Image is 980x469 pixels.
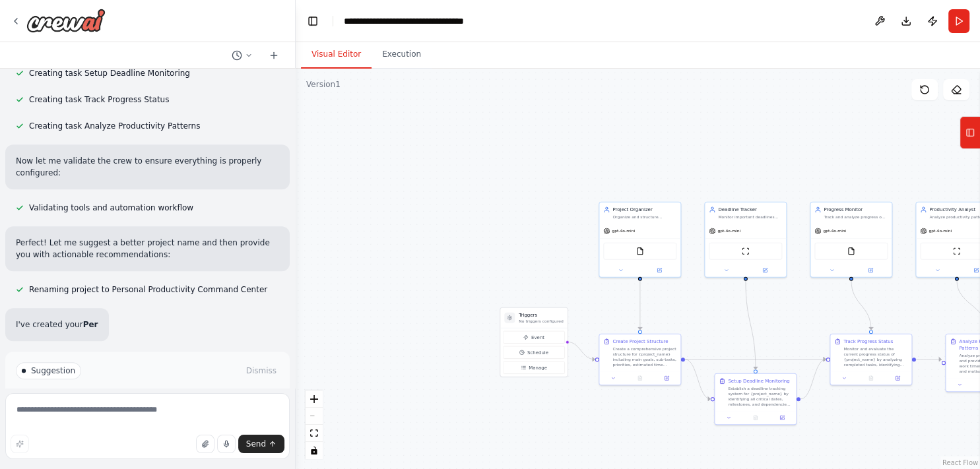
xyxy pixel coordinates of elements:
[503,346,564,359] button: Schedule
[742,414,769,422] button: No output available
[503,331,564,344] button: Event
[372,41,432,69] button: Execution
[916,356,942,363] g: Edge from 2f118b63-83e4-4e7b-a921-a001e4a2361d to 08b480e7-0d10-4e2a-b8ca-099673daa74b
[83,320,98,329] strong: Per
[238,435,284,453] button: Send
[301,41,372,69] button: Visual Editor
[810,202,892,278] div: Progress MonitorTrack and analyze progress on {project_name} goals, measure completion rates, ide...
[728,386,792,407] div: Establish a deadline tracking system for {project_name} by identifying all critical dates, milest...
[31,365,75,376] span: Suggestion
[599,202,681,278] div: Project OrganizerOrganize and structure personal projects by creating detailed project outlines, ...
[685,356,711,402] g: Edge from 2b2f21d8-40f6-4f37-bda1-45feb5973eb5 to 5a971fe7-08a9-486e-8947-f905ed7fc2ec
[848,280,874,330] g: Edge from 940c7935-7d14-4e05-99da-72eef8abea84 to 2f118b63-83e4-4e7b-a921-a001e4a2361d
[599,334,681,386] div: Create Project StructureCreate a comprehensive project structure for {project_name} including mai...
[612,214,676,220] div: Organize and structure personal projects by creating detailed project outlines, breaking down tas...
[929,228,952,234] span: gpt-4o-mini
[503,361,564,374] button: Manage
[742,247,750,255] img: ScrapeWebsiteTool
[11,435,29,453] button: Improve this prompt
[637,280,643,330] g: Edge from 12a4f7b1-f6c8-4831-9fc4-532aef9566d2 to 2b2f21d8-40f6-4f37-bda1-45feb5973eb5
[306,425,323,442] button: fit view
[16,319,98,330] p: I've created your
[830,334,912,386] div: Track Progress StatusMonitor and evaluate the current progress status of {project_name} by analyz...
[824,206,888,213] div: Progress Monitor
[714,373,797,425] div: Setup Deadline MonitoringEstablish a deadline tracking system for {project_name} by identifying a...
[742,280,759,369] g: Edge from a025e032-f863-45f8-b33e-83482821c7ff to 5a971fe7-08a9-486e-8947-f905ed7fc2ec
[886,374,909,382] button: Open in side panel
[857,374,885,382] button: No output available
[626,374,654,382] button: No output available
[217,435,236,453] button: Click to speak your automation idea
[843,346,907,367] div: Monitor and evaluate the current progress status of {project_name} by analyzing completed tasks, ...
[16,387,279,408] p: I have some suggestions to help you move forward with your automation.
[527,349,548,356] span: Schedule
[704,202,787,278] div: Deadline TrackerMonitor important deadlines and milestones for {project_name}, create reminders, ...
[655,374,678,382] button: Open in side panel
[529,364,547,371] span: Manage
[718,214,782,220] div: Monitor important deadlines and milestones for {project_name}, create reminders, and ensure timel...
[226,47,258,63] button: Switch to previous chat
[263,47,284,63] button: Start a new chat
[843,338,893,345] div: Track Progress Status
[824,214,888,220] div: Track and analyze progress on {project_name} goals, measure completion rates, identify bottleneck...
[196,435,214,453] button: Upload files
[728,378,789,385] div: Setup Deadline Monitoring
[306,442,323,459] button: toggle interactivity
[942,459,978,466] a: React Flow attribution
[500,307,568,377] div: TriggersNo triggers configuredEventScheduleManage
[567,338,595,363] g: Edge from triggers to 2b2f21d8-40f6-4f37-bda1-45feb5973eb5
[718,206,782,213] div: Deadline Tracker
[29,68,190,78] span: Creating task Setup Deadline Monitoring
[636,247,644,255] img: FileReadTool
[847,247,855,255] img: FileReadTool
[16,237,279,261] p: Perfect! Let me suggest a better project name and then provide you with actionable recommendations:
[244,364,279,377] button: Dismiss
[26,9,106,32] img: Logo
[29,94,169,105] span: Creating task Track Progress Status
[641,266,678,274] button: Open in side panel
[717,228,740,234] span: gpt-4o-mini
[306,391,323,459] div: React Flow controls
[16,155,279,179] p: Now let me validate the crew to ensure everything is properly configured:
[29,203,193,213] span: Validating tools and automation workflow
[852,266,890,274] button: Open in side panel
[519,319,563,324] p: No triggers configured
[519,312,563,319] h3: Triggers
[304,12,322,30] button: Hide left sidebar
[612,228,635,234] span: gpt-4o-mini
[746,266,784,274] button: Open in side panel
[685,356,826,363] g: Edge from 2b2f21d8-40f6-4f37-bda1-45feb5973eb5 to 2f118b63-83e4-4e7b-a921-a001e4a2361d
[29,121,200,131] span: Creating task Analyze Productivity Patterns
[612,346,676,367] div: Create a comprehensive project structure for {project_name} including main goals, sub-tasks, prio...
[771,414,793,422] button: Open in side panel
[344,15,504,28] nav: breadcrumb
[306,391,323,408] button: zoom in
[306,79,341,90] div: Version 1
[823,228,846,234] span: gpt-4o-mini
[29,284,267,295] span: Renaming project to Personal Productivity Command Center
[953,247,961,255] img: ScrapeWebsiteTool
[800,356,826,402] g: Edge from 5a971fe7-08a9-486e-8947-f905ed7fc2ec to 2f118b63-83e4-4e7b-a921-a001e4a2361d
[531,334,544,340] span: Event
[246,439,266,449] span: Send
[612,206,676,213] div: Project Organizer
[612,338,668,345] div: Create Project Structure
